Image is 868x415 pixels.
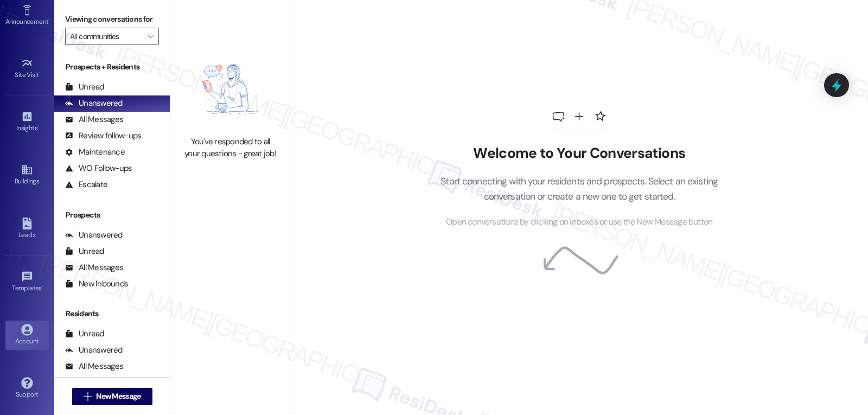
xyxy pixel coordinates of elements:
[65,278,128,290] div: New Inbounds
[48,16,50,24] span: •
[5,161,49,190] a: Buildings
[5,214,49,244] a: Leads
[424,174,735,205] p: Start connecting with your residents and prospects. Select an existing conversation or create a n...
[5,374,49,403] a: Support
[42,283,43,290] span: •
[65,344,123,356] div: Unanswered
[65,11,159,28] label: Viewing conversations for
[148,32,154,41] i: 
[70,28,142,45] input: All communities
[5,107,49,137] a: Insights •
[65,328,104,340] div: Unread
[182,48,278,131] img: empty-state
[37,123,39,130] span: •
[72,388,152,405] button: New Message
[5,54,49,84] a: Site Visit •
[65,262,123,273] div: All Messages
[54,308,170,320] div: Residents
[65,146,125,158] div: Maintenance
[65,98,123,109] div: Unanswered
[446,215,712,229] span: Open conversations by clicking on inboxes or use the New Message button
[5,267,49,297] a: Templates •
[39,69,41,77] span: •
[84,392,92,401] i: 
[65,361,123,372] div: All Messages
[65,246,104,257] div: Unread
[5,321,49,350] a: Account
[182,136,278,159] div: You've responded to all your questions - great job!
[65,81,104,93] div: Unread
[65,163,132,174] div: WO Follow-ups
[54,61,170,73] div: Prospects + Residents
[424,145,735,162] h2: Welcome to Your Conversations
[96,391,141,402] span: New Message
[54,209,170,221] div: Prospects
[65,130,141,142] div: Review follow-ups
[65,229,123,241] div: Unanswered
[65,114,123,125] div: All Messages
[65,179,107,190] div: Escalate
